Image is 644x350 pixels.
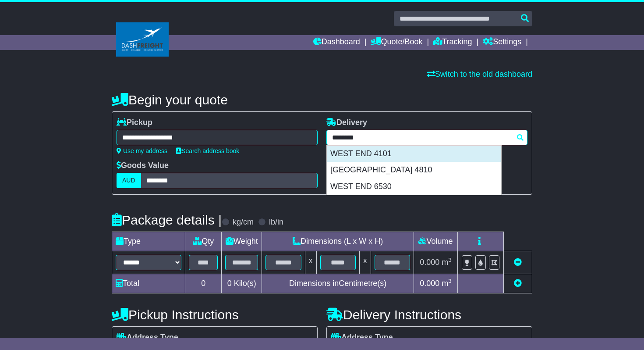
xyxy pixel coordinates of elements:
[326,130,527,145] typeahead: Please provide city
[327,179,501,195] div: WEST END 6530
[262,232,414,251] td: Dimensions (L x W x H)
[442,258,452,267] span: m
[112,307,318,322] h4: Pickup Instructions
[185,232,222,251] td: Qty
[176,147,239,154] a: Search address book
[222,274,262,293] td: Kilo(s)
[420,258,439,267] span: 0.000
[117,118,152,128] label: Pickup
[442,279,452,288] span: m
[448,257,452,263] sup: 3
[313,35,360,50] a: Dashboard
[371,35,422,50] a: Quote/Book
[427,70,532,79] a: Switch to the old dashboard
[414,232,457,251] td: Volume
[269,218,283,227] label: lb/in
[326,307,532,322] h4: Delivery Instructions
[117,173,141,188] label: AUD
[305,251,316,274] td: x
[448,278,452,284] sup: 3
[514,258,522,267] a: Remove this item
[227,279,232,288] span: 0
[117,161,169,171] label: Goods Value
[112,274,185,293] td: Total
[112,232,185,251] td: Type
[233,218,254,227] label: kg/cm
[112,93,532,107] h4: Begin your quote
[359,251,371,274] td: x
[117,333,178,343] label: Address Type
[420,279,439,288] span: 0.000
[185,274,222,293] td: 0
[433,35,472,50] a: Tracking
[112,213,222,227] h4: Package details |
[326,118,367,128] label: Delivery
[331,333,393,343] label: Address Type
[327,162,501,179] div: [GEOGRAPHIC_DATA] 4810
[222,232,262,251] td: Weight
[483,35,521,50] a: Settings
[327,146,501,162] div: WEST END 4101
[262,274,414,293] td: Dimensions in Centimetre(s)
[117,147,167,154] a: Use my address
[514,279,522,288] a: Add new item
